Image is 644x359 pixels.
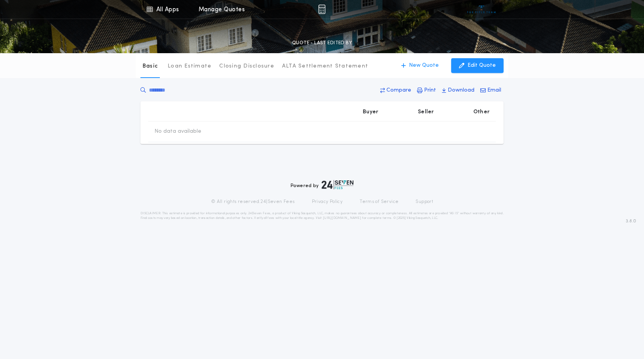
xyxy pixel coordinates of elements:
p: Closing Disclosure [219,62,274,70]
p: Print [424,87,436,94]
a: [URL][DOMAIN_NAME] [323,217,361,220]
p: ALTA Settlement Statement [282,62,368,70]
button: Download [440,83,477,97]
td: No data available [148,121,208,142]
p: Download [448,87,474,94]
img: logo [322,180,353,189]
p: Loan Estimate [168,62,211,70]
p: Other [473,108,490,116]
p: QUOTE - LAST EDITED BY [292,39,352,47]
p: Seller [418,108,434,116]
p: New Quote [409,62,439,69]
button: Print [415,83,438,97]
img: vs-icon [467,5,496,13]
button: Email [478,83,504,97]
p: © All rights reserved. 24|Seven Fees [211,199,295,205]
img: img [318,5,325,14]
a: Support [415,199,433,205]
a: Privacy Policy [312,199,343,205]
p: Compare [386,87,411,94]
p: Buyer [363,108,378,116]
a: Terms of Service [360,199,398,205]
p: Edit Quote [467,62,496,69]
p: Basic [142,62,158,70]
p: Email [487,87,501,94]
button: Edit Quote [451,58,504,73]
button: Compare [378,83,414,97]
span: 3.8.0 [626,218,636,225]
div: Powered by [291,180,353,189]
button: New Quote [393,58,447,73]
p: DISCLAIMER: This estimate is provided for informational purposes only. 24|Seven Fees, a product o... [140,211,504,220]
